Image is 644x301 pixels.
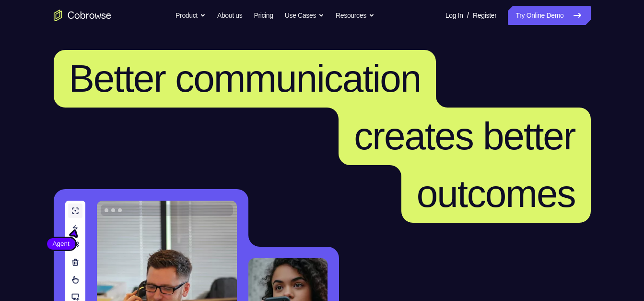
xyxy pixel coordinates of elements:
button: Use Cases [285,6,324,25]
a: Pricing [254,6,273,25]
a: Register [473,6,496,25]
a: Log In [445,6,463,25]
span: creates better [354,115,575,157]
a: About us [217,6,242,25]
span: Agent [47,239,75,249]
span: Better communication [69,57,421,100]
a: Try Online Demo [508,6,590,25]
span: / [467,10,469,21]
a: Go to the home page [54,10,111,21]
button: Product [176,6,206,25]
span: outcomes [417,172,575,215]
button: Resources [336,6,375,25]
